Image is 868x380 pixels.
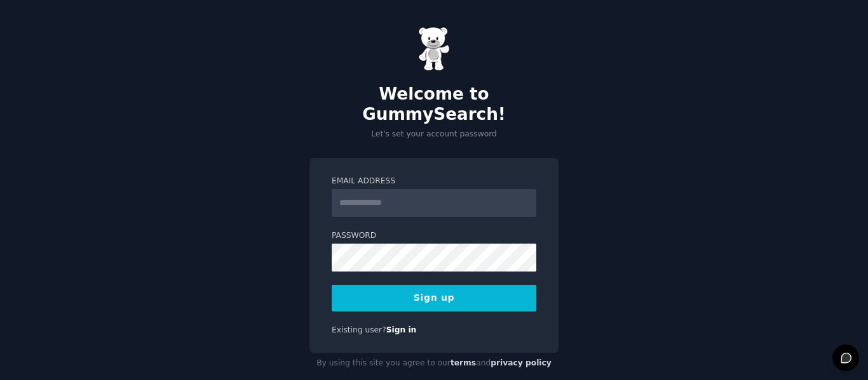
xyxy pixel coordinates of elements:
[309,84,559,124] h2: Welcome to GummySearch!
[309,353,559,374] div: By using this site you agree to our and
[386,325,417,334] a: Sign in
[309,129,559,140] p: Let's set your account password
[418,27,450,71] img: Gummy Bear
[332,176,536,187] label: Email Address
[491,358,552,367] a: privacy policy
[332,285,536,311] button: Sign up
[332,325,386,334] span: Existing user?
[451,358,476,367] a: terms
[332,230,536,242] label: Password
